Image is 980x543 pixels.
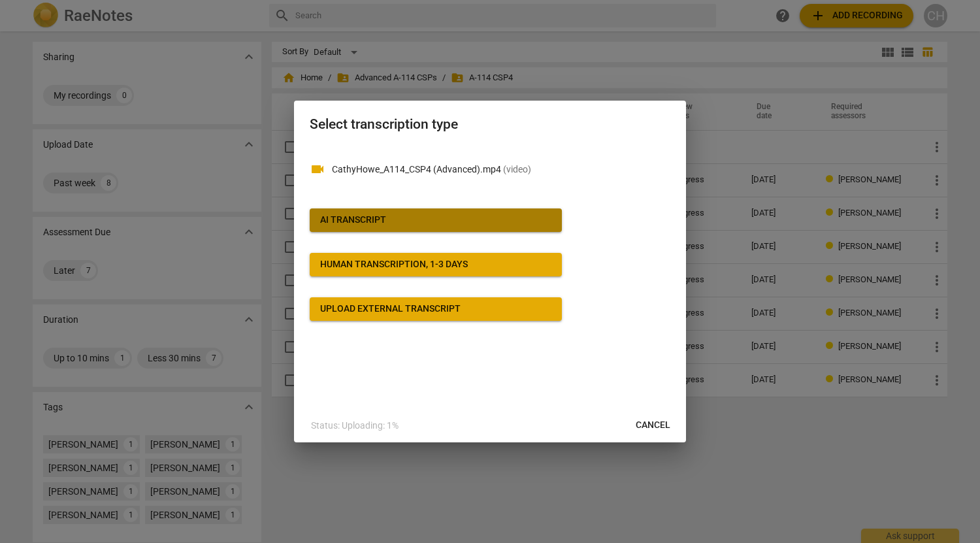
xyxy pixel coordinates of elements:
[310,116,670,133] h2: Select transcription type
[320,258,468,271] div: Human transcription, 1-3 days
[625,414,681,437] button: Cancel
[310,297,562,321] button: Upload external transcript
[332,163,670,176] p: CathyHowe_A114_CSP4 (Advanced).mp4(video)
[310,161,325,177] span: videocam
[503,164,531,174] span: ( video )
[310,253,562,276] button: Human transcription, 1-3 days
[311,419,399,433] p: Status: Uploading: 1%
[636,419,670,432] span: Cancel
[320,303,461,316] div: Upload external transcript
[320,214,386,227] div: AI Transcript
[310,208,562,232] button: AI Transcript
